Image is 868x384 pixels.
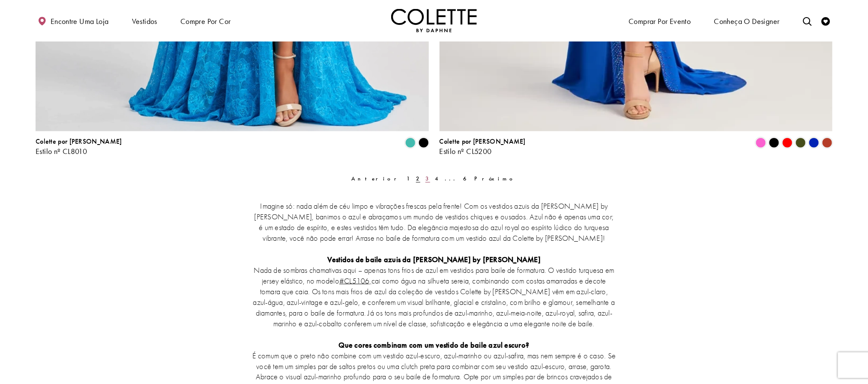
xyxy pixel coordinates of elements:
[820,9,832,32] a: Verificar lista de desejos
[435,175,440,182] font: 4
[822,138,832,148] i: Siena
[809,138,819,148] i: Azul Royal
[463,175,467,182] font: 6
[433,172,442,185] a: 4
[714,16,780,26] font: Conheça o designer
[351,175,401,182] font: Anterior
[440,146,492,156] font: Estilo nº CL5200
[712,9,782,33] a: Conheça o designer
[36,138,122,156] div: Colette por Daphne Estilo nº CL8010
[180,16,230,26] font: Compre por cor
[36,137,122,146] font: Colette por [PERSON_NAME]
[440,137,526,146] font: Colette por [PERSON_NAME]
[756,138,766,148] i: Rosa Neon
[405,138,416,148] i: Turquesa
[254,201,614,243] font: Imagine só: nada além de céu limpo e vibrações frescas pela frente! Com os vestidos azuis da [PER...
[782,138,793,148] i: Vermelho
[178,9,233,33] span: Compre por cor
[253,276,615,328] font: cai como água na silhueta sereia, combinando com costas amarradas e decote tomara que caia. Os to...
[407,175,411,182] font: 1
[36,9,111,33] a: Encontre uma loja
[339,276,371,286] a: Abre em nova aba
[472,172,519,185] a: Próxima página
[796,138,806,148] i: Azeitona
[801,9,814,32] a: Alternar pesquisa
[461,172,470,185] a: 6
[769,138,779,148] i: Preto
[339,340,530,350] font: Que cores combinam com um vestido de baile azul escuro?
[339,276,371,286] font: #CL5106,
[36,146,87,156] font: Estilo nº CL8010
[626,9,693,33] span: Comprar por evento
[475,175,517,182] font: Próximo
[51,16,109,26] font: Encontre uma loja
[629,16,691,26] font: Comprar por evento
[254,265,614,286] font: Nada de sombras chamativas aqui – apenas tons frios de azul em vestidos para baile de formatura. ...
[425,175,430,182] font: 3
[442,172,461,185] a: ...
[349,172,404,185] a: Página anterior
[391,9,477,32] img: Colette por Daphne
[413,172,423,185] span: Página atual
[423,172,432,185] a: 3
[440,138,526,156] div: Colette by Daphne Estilo nº CL5200
[416,175,420,182] font: 2
[404,172,413,185] a: 1
[130,9,159,33] span: Vestidos
[132,16,157,26] font: Vestidos
[445,175,458,182] font: ...
[327,254,541,264] font: Vestidos de baile azuis da [PERSON_NAME] by [PERSON_NAME]
[419,138,429,148] i: Preto
[391,9,477,32] a: Visite a página inicial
